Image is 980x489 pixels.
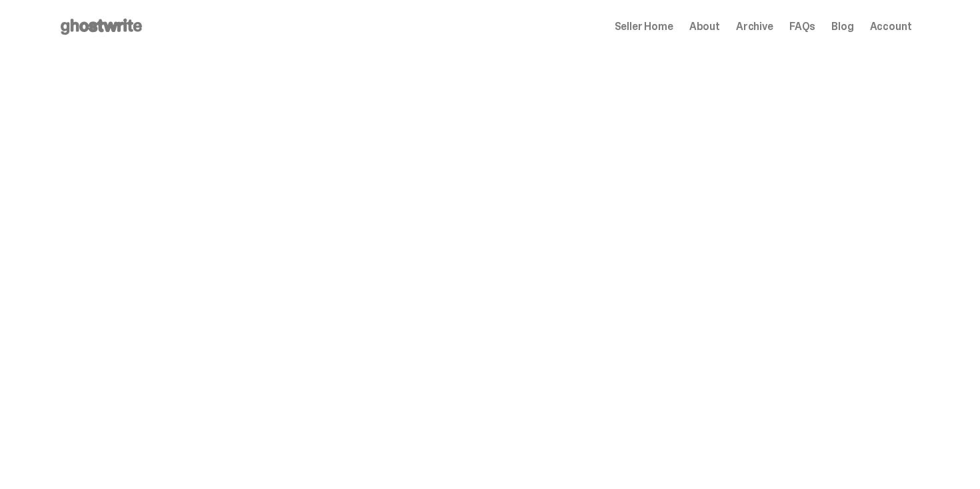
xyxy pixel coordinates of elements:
[870,21,912,32] a: Account
[736,21,773,32] a: Archive
[689,21,720,32] a: About
[831,21,853,32] a: Blog
[615,21,673,32] a: Seller Home
[789,21,815,32] a: FAQs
